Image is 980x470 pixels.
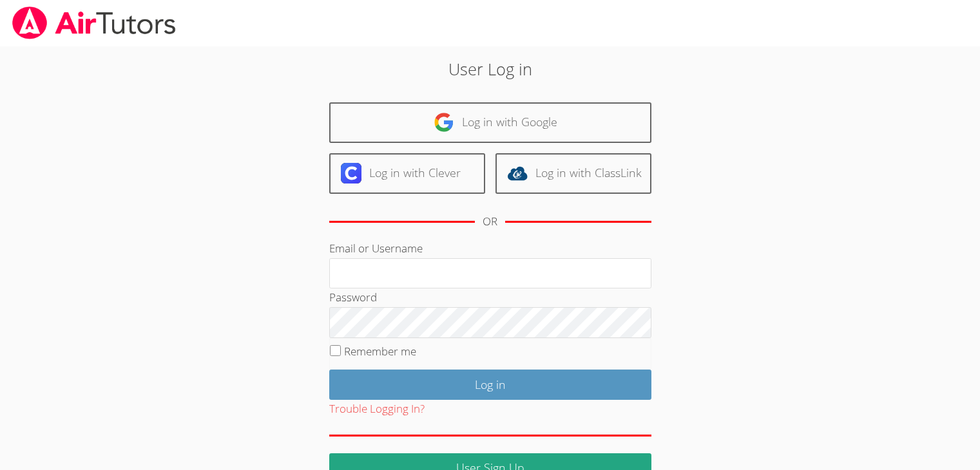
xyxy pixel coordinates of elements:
img: google-logo-50288ca7cdecda66e5e0955fdab243c47b7ad437acaf1139b6f446037453330a.svg [434,112,454,133]
img: clever-logo-6eab21bc6e7a338710f1a6ff85c0baf02591cd810cc4098c63d3a4b26e2feb20.svg [341,163,361,183]
label: Password [329,290,377,305]
a: Log in with ClassLink [495,153,651,194]
h2: User Log in [226,57,754,81]
div: OR [483,212,497,231]
label: Remember me [344,344,416,359]
img: airtutors_banner-c4298cdbf04f3fff15de1276eac7730deb9818008684d7c2e4769d2f7ddbe033.png [11,6,177,39]
a: Log in with Google [329,102,651,143]
label: Email or Username [329,241,423,256]
img: classlink-logo-d6bb404cc1216ec64c9a2012d9dc4662098be43eaf13dc465df04b49fa7ab582.svg [507,163,528,183]
input: Log in [329,370,651,400]
a: Log in with Clever [329,153,485,194]
button: Trouble Logging In? [329,400,425,418]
